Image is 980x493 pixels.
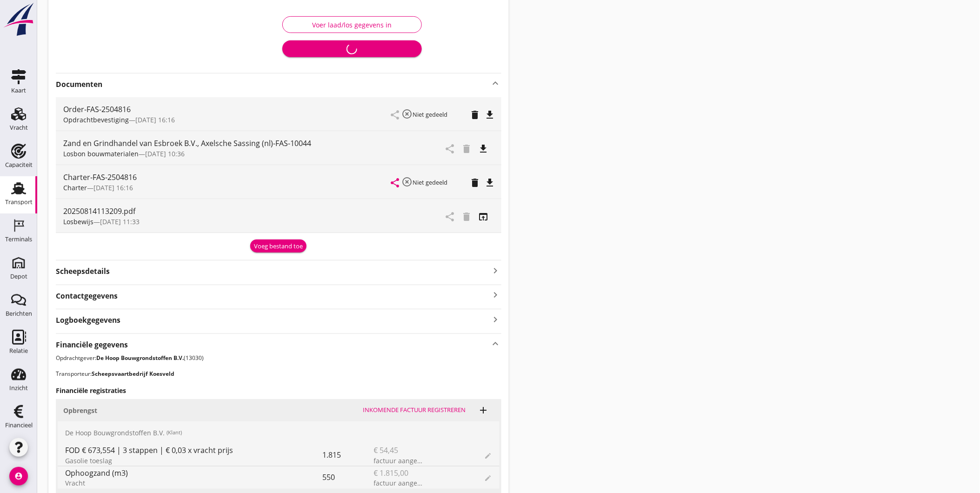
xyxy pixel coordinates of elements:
[360,404,470,417] button: Inkomende factuur registreren
[490,264,501,277] i: keyboard_arrow_right
[478,211,489,222] i: open_in_browser
[490,289,501,301] i: keyboard_arrow_right
[56,386,501,395] h3: Financiële registraties
[63,217,399,227] div: —
[145,149,185,158] span: [DATE] 10:36
[63,183,87,192] span: Charter
[470,109,481,120] i: delete
[10,125,28,131] div: Vracht
[56,291,118,301] strong: Contactgegevens
[63,406,97,415] strong: Opbrengst
[65,479,323,488] div: Vracht
[65,467,323,479] div: Ophoogzand (m3)
[290,20,414,30] div: Voer laad/los gegevens in
[250,240,307,253] button: Voeg bestand toe
[56,79,490,90] strong: Documenten
[63,115,129,124] span: Opdrachtbevestiging
[6,311,32,317] div: Berichten
[5,162,33,168] div: Capaciteit
[92,370,174,378] strong: Scheepsvaartbedrijf Koesveld
[65,445,323,456] div: FOD € 673,554 | 3 stappen | € 0,03 x vracht prijs
[167,429,182,437] small: (Klant)
[374,467,409,479] span: € 1.815,00
[485,109,496,120] i: file_download
[402,108,413,120] i: highlight_off
[63,217,93,226] span: Losbewijs
[478,405,489,416] i: add
[56,340,128,350] strong: Financiële gegevens
[470,177,481,188] i: delete
[9,385,28,391] div: Inzicht
[323,444,374,466] div: 1.815
[2,2,35,37] img: logo-small.a267ee39.svg
[5,236,32,242] div: Terminals
[413,110,448,119] small: Niet gedeeld
[63,138,399,149] div: Zand en Grindhandel van Esbroek B.V., Axelsche Sassing (nl)-FAS-10044
[490,338,501,350] i: keyboard_arrow_up
[135,115,175,124] span: [DATE] 16:16
[56,370,501,378] p: Transporteur:
[56,354,501,362] p: Opdrachtgever: (13030)
[100,217,140,226] span: [DATE] 11:33
[63,149,399,159] div: —
[63,206,399,217] div: 20250814113209.pdf
[323,466,374,489] div: 550
[96,354,184,362] strong: De Hoop Bouwgrondstoffen B.V.
[374,456,425,466] div: factuur aangemaakt
[5,199,33,205] div: Transport
[9,348,28,354] div: Relatie
[490,78,501,89] i: keyboard_arrow_up
[363,406,466,415] div: Inkomende factuur registreren
[282,16,422,33] button: Voer laad/los gegevens in
[65,456,323,466] div: Gasolie toeslag
[58,421,500,444] div: De Hoop Bouwgrondstoffen B.V.
[9,467,28,486] i: account_circle
[485,177,496,188] i: file_download
[10,273,27,280] div: Depot
[56,266,110,277] strong: Scheepsdetails
[63,183,392,193] div: —
[63,104,392,115] div: Order-FAS-2504816
[390,177,401,188] i: share
[11,87,26,93] div: Kaart
[56,315,120,326] strong: Logboekgegevens
[93,183,133,192] span: [DATE] 16:16
[63,149,139,158] span: Losbon bouwmaterialen
[63,172,392,183] div: Charter-FAS-2504816
[374,479,425,488] div: factuur aangemaakt
[63,115,392,125] div: —
[254,242,303,251] div: Voeg bestand toe
[402,176,413,187] i: highlight_off
[478,143,489,154] i: file_download
[490,313,501,326] i: keyboard_arrow_right
[5,422,33,428] div: Financieel
[374,445,399,456] span: € 54,45
[413,178,448,187] small: Niet gedeeld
